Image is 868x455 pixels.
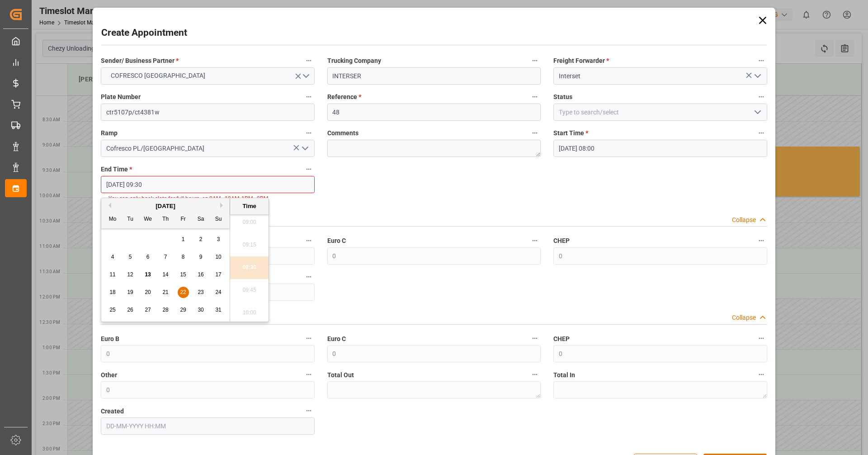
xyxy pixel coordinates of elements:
span: Plate Number [101,92,141,102]
div: Choose Saturday, August 23rd, 2025 [195,287,207,298]
span: 22 [180,289,186,295]
span: 27 [145,307,151,313]
div: Choose Saturday, August 30th, 2025 [195,304,207,316]
div: Fr [178,214,189,225]
span: Euro B [101,334,119,344]
input: Type to search/select [553,104,767,121]
div: Choose Friday, August 22nd, 2025 [178,287,189,298]
span: 10 [215,254,221,260]
div: Choose Thursday, August 21st, 2025 [160,287,171,298]
button: CHEP [755,235,767,246]
div: Choose Friday, August 8th, 2025 [178,251,189,263]
input: DD-MM-YYYY HH:MM [101,417,314,435]
span: CHEP [553,334,570,344]
button: End Time * [303,163,315,175]
span: Comments [327,128,359,138]
div: Choose Sunday, August 24th, 2025 [213,287,224,298]
button: Previous Month [106,203,111,208]
div: Collapse [732,215,756,225]
button: Other [303,271,315,283]
span: COFRESCO [GEOGRAPHIC_DATA] [106,71,210,81]
div: Th [160,214,171,225]
span: 4 [111,254,114,260]
div: Choose Wednesday, August 27th, 2025 [142,304,154,316]
div: Choose Thursday, August 28th, 2025 [160,304,171,316]
div: month 2025-08 [104,231,227,319]
span: Status [553,92,572,102]
span: Sender/ Business Partner [101,56,179,66]
div: Choose Friday, August 15th, 2025 [178,269,189,280]
input: Type to search/select [101,140,314,157]
button: Trucking Company [529,55,541,66]
div: Choose Tuesday, August 19th, 2025 [125,287,136,298]
div: Tu [125,214,136,225]
span: CHEP [553,236,570,246]
span: 11 [109,271,115,278]
span: 20 [145,289,151,295]
div: Choose Monday, August 18th, 2025 [107,287,118,298]
button: Freight Forwarder * [755,55,767,66]
div: Sa [195,214,207,225]
span: Total Out [327,370,354,380]
span: 13 [145,271,151,278]
span: Trucking Company [327,56,381,66]
button: Total Out [529,369,541,380]
div: Choose Monday, August 4th, 2025 [107,251,118,263]
span: Reference [327,92,361,102]
div: Choose Wednesday, August 6th, 2025 [142,251,154,263]
span: 30 [198,307,203,313]
div: Collapse [732,313,756,322]
div: Choose Monday, August 11th, 2025 [107,269,118,280]
span: 19 [127,289,133,295]
button: Other [303,369,315,380]
div: Choose Sunday, August 31st, 2025 [213,304,224,316]
button: Ramp [303,127,315,139]
div: Choose Tuesday, August 26th, 2025 [125,304,136,316]
span: 18 [109,289,115,295]
div: Su [213,214,224,225]
div: Choose Saturday, August 2nd, 2025 [195,234,207,245]
button: Status [755,91,767,103]
button: open menu [750,105,764,119]
button: Euro C [529,235,541,246]
div: We [142,214,154,225]
span: 5 [129,254,132,260]
span: Freight Forwarder [553,56,609,66]
span: 26 [127,307,133,313]
span: 29 [180,307,186,313]
span: 25 [109,307,115,313]
div: Choose Tuesday, August 12th, 2025 [125,269,136,280]
span: 8 [182,254,185,260]
span: 2 [199,236,203,242]
button: Reference * [529,91,541,103]
span: Start Time [553,128,588,138]
span: 3 [217,236,220,242]
div: Choose Tuesday, August 5th, 2025 [125,251,136,263]
div: Choose Wednesday, August 13th, 2025 [142,269,154,280]
span: 7 [164,254,167,260]
button: Start Time * [755,127,767,139]
button: Plate Number [303,91,315,103]
button: open menu [101,67,314,85]
span: 15 [180,271,186,278]
div: Mo [107,214,118,225]
input: DD-MM-YYYY HH:MM [101,176,314,193]
span: 1 [182,236,185,242]
span: Euro C [327,334,346,344]
div: Choose Thursday, August 7th, 2025 [160,251,171,263]
span: 9 [199,254,203,260]
span: Created [101,407,124,416]
li: You can only book slots for full hours. eg 9AM - 10AM, 1PM - 2PM [108,194,307,203]
button: CHEP [755,332,767,344]
span: 24 [215,289,221,295]
div: Choose Thursday, August 14th, 2025 [160,269,171,280]
span: Ramp [101,128,118,138]
span: 21 [162,289,168,295]
div: Choose Sunday, August 10th, 2025 [213,251,224,263]
button: Euro C [529,332,541,344]
button: Comments [529,127,541,139]
button: Sender/ Business Partner * [303,55,315,66]
div: [DATE] [101,202,230,211]
span: Euro C [327,236,346,246]
span: 31 [215,307,221,313]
